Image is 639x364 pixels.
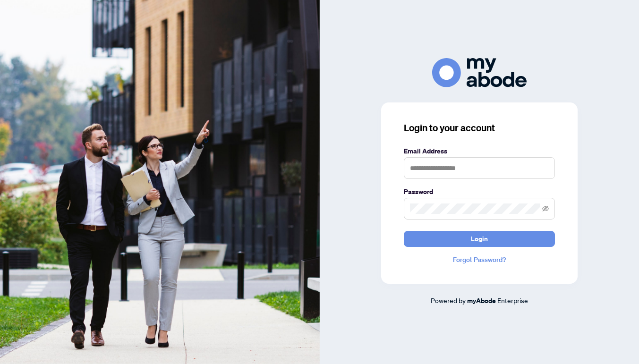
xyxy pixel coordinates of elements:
[404,186,555,197] label: Password
[404,121,555,135] h3: Login to your account
[404,146,555,156] label: Email Address
[404,254,555,265] a: Forgot Password?
[431,296,466,305] span: Powered by
[497,296,528,305] span: Enterprise
[404,231,555,247] button: Login
[542,205,549,212] span: eye-invisible
[471,231,488,246] span: Login
[467,296,496,306] a: myAbode
[432,58,527,87] img: ma-logo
